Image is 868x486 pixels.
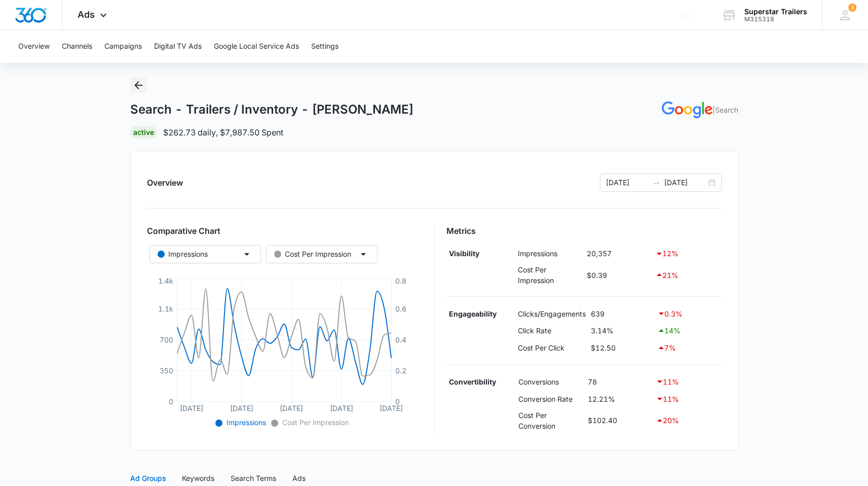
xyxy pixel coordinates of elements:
div: 11 % [656,393,719,405]
div: Active [130,126,157,138]
span: to [652,179,660,187]
div: 0.3 % [657,307,719,320]
tspan: 0 [168,397,173,406]
button: Overview [18,30,50,63]
td: 78 [585,373,654,391]
button: Cost Per Impression [266,245,378,263]
tspan: 0.8 [395,276,406,285]
strong: Engageability [449,309,497,318]
h2: Overview [147,177,183,189]
div: notifications count [848,4,856,12]
button: Back [130,77,146,93]
button: Digital TV Ads [154,30,202,63]
tspan: 0.6 [395,304,406,313]
tspan: [DATE] [180,403,203,412]
h3: Metrics [446,225,722,237]
strong: Visibility [449,249,479,258]
td: Conversion Rate [516,390,585,407]
td: Cost Per Click [515,339,588,357]
img: GOOGLE_ADS [662,101,712,118]
div: Keywords [182,473,214,484]
div: 11 % [656,375,719,388]
tspan: [DATE] [329,403,353,412]
p: $262.73 daily , $7,987.50 Spent [163,126,283,138]
p: | Search [712,105,738,115]
td: Cost Per Conversion [516,407,585,434]
strong: Convertibility [449,377,496,386]
tspan: [DATE] [380,403,403,412]
td: 3.14% [588,322,655,339]
tspan: 0.4 [395,335,406,344]
div: 21 % [655,269,719,281]
div: Ads [292,473,306,484]
span: 3 [848,4,856,12]
div: Search Terms [231,473,276,484]
div: account id [744,16,807,23]
td: $12.50 [588,339,655,357]
td: $0.39 [585,262,653,288]
tspan: [DATE] [280,403,303,412]
div: 14 % [657,325,719,337]
div: 7 % [657,342,719,354]
button: Settings [311,30,338,63]
h1: Search - Trailers / Inventory - [PERSON_NAME] [130,102,413,117]
input: End date [664,177,706,188]
input: Start date [606,177,648,188]
td: 639 [588,305,655,322]
div: 12 % [655,248,719,260]
td: $102.40 [585,407,654,434]
td: Clicks/Engagements [515,305,588,322]
button: Impressions [149,245,261,263]
span: Impressions [224,418,266,427]
button: Campaigns [104,30,142,63]
span: Ads [78,9,95,20]
button: Channels [62,30,92,63]
span: Cost Per Impression [280,418,349,427]
td: Conversions [516,373,585,391]
h3: Comparative Chart [147,225,422,237]
div: account name [744,8,807,16]
td: 20,357 [585,245,653,262]
tspan: 700 [159,335,173,344]
td: Cost Per Impression [515,262,585,288]
tspan: 1.1k [158,304,173,313]
tspan: 0.2 [395,366,406,375]
div: Impressions [158,249,208,260]
div: Ad Groups [130,473,166,484]
tspan: 1.4k [158,276,173,285]
td: Impressions [515,245,585,262]
button: Google Local Service Ads [214,30,299,63]
tspan: 350 [159,366,173,375]
div: Cost Per Impression [274,249,351,260]
span: swap-right [652,179,660,187]
td: 12.21% [585,390,654,407]
tspan: [DATE] [230,403,253,412]
div: 20 % [656,414,719,427]
tspan: 0 [395,397,400,406]
td: Click Rate [515,322,588,339]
